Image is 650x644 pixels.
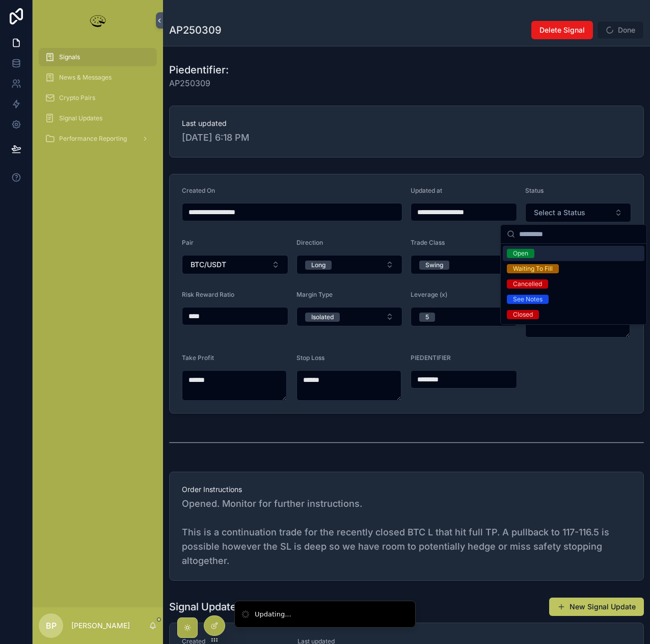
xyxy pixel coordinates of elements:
h1: Piedentifier: [169,63,229,77]
img: App logo [88,12,108,29]
button: Select Button [296,307,403,326]
a: News & Messages [39,68,157,87]
button: Select Button [411,307,517,326]
a: Crypto Pairs [39,89,157,107]
span: Updated at [411,187,442,194]
button: Select Button [525,203,632,222]
h1: Signal Updates [169,600,242,614]
span: Delete Signal [539,25,585,35]
span: Pair [182,239,194,246]
span: Signals [59,53,80,61]
span: BP [46,620,57,632]
span: AP250309 [169,77,229,89]
a: Signal Updates [39,109,157,127]
span: BTC/USDT [191,260,226,270]
span: Order Instructions [182,484,631,495]
div: Open [513,249,528,258]
span: Created On [182,187,215,194]
span: Signal Updates [59,114,102,122]
h1: AP250309 [169,23,222,37]
span: Opened. Monitor for further instructions. This is a continuation trade for the recently closed BT... [182,497,631,568]
a: Performance Reporting [39,130,157,148]
div: scrollable content [33,41,163,161]
button: Select Button [411,255,517,274]
button: Select Button [296,255,403,274]
span: PIEDENTIFIER [411,354,451,362]
div: Isolated [311,313,334,322]
div: See Notes [513,295,543,304]
div: Closed [513,310,533,319]
button: Delete Signal [531,21,593,39]
div: Waiting To Fill [513,264,553,273]
button: Select Button [182,255,288,274]
span: Direction [296,239,323,246]
div: Cancelled [513,279,542,289]
div: Suggestions [501,244,646,324]
span: Last updated [182,118,631,128]
span: Status [525,187,544,194]
span: Risk Reward Ratio [182,291,234,298]
div: 5 [425,313,429,322]
span: Crypto Pairs [59,94,95,102]
div: Updating... [255,609,291,620]
span: Select a Status [534,208,585,218]
button: New Signal Update [549,598,644,616]
span: Take Profit [182,354,214,362]
span: Trade Class [411,239,445,246]
span: Stop Loss [296,354,324,362]
span: News & Messages [59,73,112,82]
span: [DATE] 6:18 PM [182,131,631,145]
span: Margin Type [296,291,333,298]
div: Long [311,261,326,270]
span: Leverage (x) [411,291,447,298]
div: Swing [425,261,443,270]
span: Performance Reporting [59,135,127,143]
p: [PERSON_NAME] [71,621,130,631]
a: Signals [39,48,157,66]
